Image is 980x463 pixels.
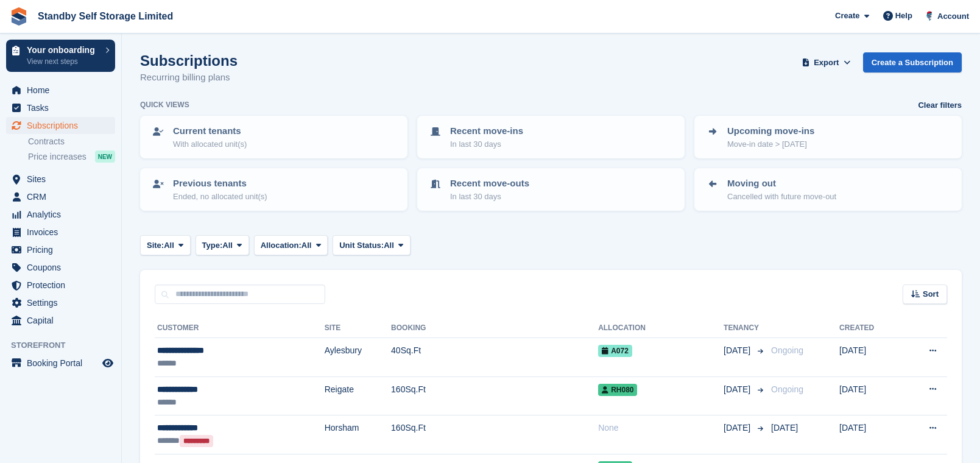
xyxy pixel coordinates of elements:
[173,138,247,150] p: With allocated unit(s)
[6,117,115,134] a: menu
[10,7,28,26] img: stora-icon-8386f47178a22dfd0bd8f6a31ec36ba5ce8667c1dd55bd0f319d3a0aa187defe.svg
[27,259,100,276] span: Coupons
[418,117,683,157] a: Recent move-ins In last 30 days
[6,206,115,223] a: menu
[301,239,312,252] span: All
[835,10,859,22] span: Create
[325,376,391,415] td: Reigate
[814,57,839,69] span: Export
[173,191,267,203] p: Ended, no allocated unit(s)
[6,277,115,294] a: menu
[800,52,853,72] button: Export
[696,169,961,210] a: Moving out Cancelled with future move-out
[6,224,115,241] a: menu
[27,355,100,372] span: Booking Portal
[27,188,100,205] span: CRM
[391,415,598,454] td: 160Sq.Ft
[147,239,164,252] span: Site:
[27,117,100,134] span: Subscriptions
[196,235,249,255] button: Type: All
[11,339,121,352] span: Storefront
[6,188,115,205] a: menu
[141,117,406,157] a: Current tenants With allocated unit(s)
[450,124,523,138] p: Recent move-ins
[450,177,529,191] p: Recent move-outs
[598,345,632,357] span: A072
[27,206,100,223] span: Analytics
[6,259,115,276] a: menu
[391,338,598,377] td: 40Sq.Ft
[598,422,724,434] div: None
[27,56,99,67] p: View next steps
[923,10,936,22] img: Glenn Fisher
[771,423,798,433] span: [DATE]
[863,52,962,72] a: Create a Subscription
[173,124,247,138] p: Current tenants
[6,355,115,372] a: menu
[6,99,115,116] a: menu
[696,117,961,157] a: Upcoming move-ins Move-in date > [DATE]
[923,288,939,300] span: Sort
[6,171,115,188] a: menu
[839,338,901,377] td: [DATE]
[28,136,115,147] a: Contracts
[724,344,753,357] span: [DATE]
[598,319,724,338] th: Allocation
[141,169,406,210] a: Previous tenants Ended, no allocated unit(s)
[450,138,523,150] p: In last 30 days
[100,356,115,370] a: Preview store
[155,319,325,338] th: Customer
[222,239,233,252] span: All
[27,241,100,258] span: Pricing
[724,383,753,396] span: [DATE]
[140,71,238,85] p: Recurring billing plans
[384,239,394,252] span: All
[339,239,384,252] span: Unit Status:
[33,6,178,26] a: Standby Self Storage Limited
[839,415,901,454] td: [DATE]
[140,235,191,255] button: Site: All
[202,239,223,252] span: Type:
[391,376,598,415] td: 160Sq.Ft
[6,312,115,329] a: menu
[325,319,391,338] th: Site
[918,99,962,111] a: Clear filters
[6,241,115,258] a: menu
[450,191,529,203] p: In last 30 days
[418,169,683,210] a: Recent move-outs In last 30 days
[164,239,174,252] span: All
[27,277,100,294] span: Protection
[333,235,410,255] button: Unit Status: All
[140,99,189,110] h6: Quick views
[6,82,115,99] a: menu
[325,338,391,377] td: Aylesbury
[598,384,637,396] span: RH080
[27,312,100,329] span: Capital
[727,191,836,203] p: Cancelled with future move-out
[391,319,598,338] th: Booking
[173,177,267,191] p: Previous tenants
[937,10,969,23] span: Account
[6,40,115,72] a: Your onboarding View next steps
[28,150,115,163] a: Price increases NEW
[771,345,803,355] span: Ongoing
[254,235,328,255] button: Allocation: All
[727,124,814,138] p: Upcoming move-ins
[27,224,100,241] span: Invoices
[839,376,901,415] td: [DATE]
[895,10,912,22] span: Help
[27,46,99,54] p: Your onboarding
[839,319,901,338] th: Created
[727,177,836,191] p: Moving out
[140,52,238,69] h1: Subscriptions
[6,294,115,311] a: menu
[261,239,301,252] span: Allocation:
[727,138,814,150] p: Move-in date > [DATE]
[724,422,753,434] span: [DATE]
[27,171,100,188] span: Sites
[95,150,115,163] div: NEW
[27,82,100,99] span: Home
[27,99,100,116] span: Tasks
[325,415,391,454] td: Horsham
[771,384,803,394] span: Ongoing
